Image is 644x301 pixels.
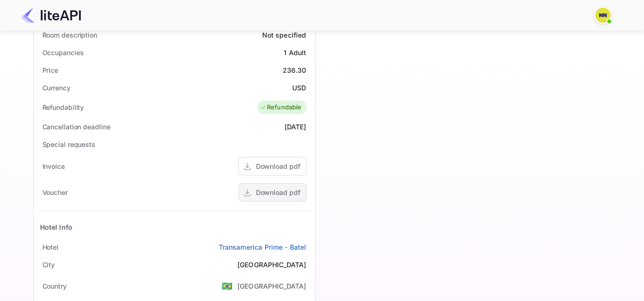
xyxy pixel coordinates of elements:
[260,103,302,112] div: Refundable
[42,161,65,171] div: Invoice
[42,242,59,252] div: Hotel
[42,30,97,40] div: Room description
[237,281,307,291] div: [GEOGRAPHIC_DATA]
[237,260,307,270] div: [GEOGRAPHIC_DATA]
[42,122,111,132] div: Cancellation deadline
[262,30,307,40] div: Not specified
[219,242,307,252] a: Transamerica Prime - Batel
[256,161,300,171] div: Download pdf
[292,83,306,93] div: USD
[285,122,307,132] div: [DATE]
[42,139,95,149] div: Special requests
[42,65,59,75] div: Price
[42,48,84,58] div: Occupancies
[222,277,233,294] span: United States
[42,83,71,93] div: Currency
[42,187,68,197] div: Voucher
[595,8,611,23] img: N/A N/A
[283,65,307,75] div: 236.30
[21,8,81,23] img: LiteAPI Logo
[284,48,306,58] div: 1 Adult
[40,222,73,232] div: Hotel Info
[256,187,300,197] div: Download pdf
[42,260,55,270] div: City
[42,102,84,112] div: Refundability
[42,281,67,291] div: Country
